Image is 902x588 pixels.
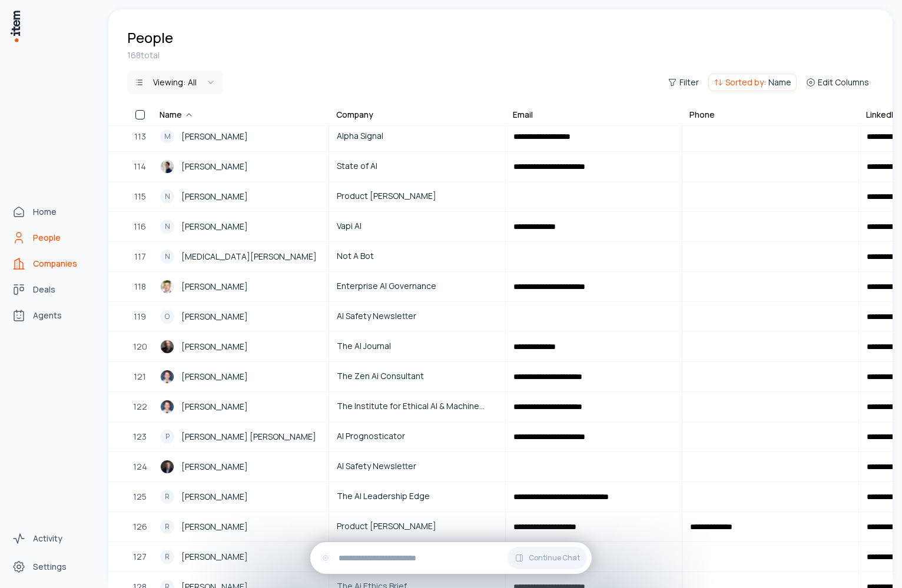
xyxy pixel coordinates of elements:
span: Sorted by: [725,77,766,88]
span: Filter [679,77,699,88]
a: Activity [7,527,97,550]
a: M[PERSON_NAME] [153,122,328,151]
div: N [160,250,174,264]
span: The Institute for Ethical AI & Machine Learning [337,400,498,413]
span: Enterprise AI Governance [337,280,498,293]
a: AI Prognosticator [330,423,505,451]
a: The AI Journal [330,333,505,361]
span: The AI Leadership Edge [337,490,498,503]
a: Phil Lunn[PERSON_NAME] [153,453,328,481]
span: The AI Journal [337,340,498,353]
span: 115 [134,190,146,203]
a: N[PERSON_NAME] [153,182,328,211]
a: Product [PERSON_NAME] [330,513,505,541]
a: Enterprise AI Governance [330,273,505,301]
span: 123 [133,430,147,443]
span: [PERSON_NAME] [181,280,248,293]
span: [PERSON_NAME] [181,490,248,503]
span: [MEDICAL_DATA][PERSON_NAME] [181,250,317,263]
a: N[MEDICAL_DATA][PERSON_NAME] [153,242,328,271]
div: 168 total [127,49,874,61]
a: Companies [7,252,97,275]
div: Phone [689,109,715,121]
span: [PERSON_NAME] [181,130,248,143]
a: Home [7,200,97,224]
div: Email [513,109,533,121]
span: State of AI [337,160,498,172]
button: Continue Chat [508,547,587,569]
span: Product [PERSON_NAME] [337,190,498,202]
span: Continue Chat [529,553,580,563]
span: [PERSON_NAME] [181,520,248,533]
span: Settings [33,561,67,573]
span: 117 [134,250,146,263]
span: Product [PERSON_NAME] [337,520,498,533]
span: Edit Columns [818,77,869,88]
a: AI Safety Newsletter [330,303,505,331]
span: 119 [134,310,146,323]
span: 118 [134,280,146,293]
a: Deals [7,278,97,301]
div: R [160,550,174,564]
span: People [33,232,61,244]
img: Nathan Benaich [160,160,174,174]
span: 121 [134,370,146,383]
button: Filter [663,74,704,91]
span: 127 [133,550,147,563]
a: Vapi AI [330,212,505,241]
span: 120 [133,340,147,353]
span: 122 [133,400,147,413]
span: [PERSON_NAME] [181,460,248,473]
span: Agents [33,310,62,321]
span: 125 [133,490,147,503]
a: R[PERSON_NAME] [153,513,328,541]
span: [PERSON_NAME] [PERSON_NAME] [181,430,316,443]
span: Not A Bot [337,250,498,263]
a: R[PERSON_NAME] [153,483,328,511]
a: Patrick McAndrew[PERSON_NAME] [153,363,328,391]
div: Company [336,109,373,121]
div: R [160,490,174,504]
a: Agents [7,304,97,327]
span: 126 [133,520,147,533]
a: State of AI [330,152,505,181]
span: [PERSON_NAME] [181,550,248,563]
div: M [160,129,174,144]
span: AI Safety Newsletter [337,460,498,473]
a: AI Safety Newsletter [330,453,505,481]
span: [PERSON_NAME] [181,340,248,353]
div: LinkedIn [866,109,898,121]
img: Patrick McAndrew [160,400,174,414]
div: N [160,220,174,234]
a: O[PERSON_NAME] [153,303,328,331]
a: Settings [7,555,97,579]
a: The Zen Ai Consultant [330,363,505,391]
a: Not A Bot [330,242,505,271]
div: Continue Chat [310,542,592,574]
span: Deals [33,284,55,295]
span: [PERSON_NAME] [181,190,248,203]
a: Nathan Benaich[PERSON_NAME] [153,152,328,181]
a: Olivier Gomez[PERSON_NAME] [153,333,328,361]
span: AI Safety Newsletter [337,310,498,323]
a: The Institute for Ethical AI & Machine Learning [330,393,505,421]
span: [PERSON_NAME] [181,400,248,413]
button: Sorted by:Name [708,74,797,91]
span: Home [33,206,57,218]
div: O [160,310,174,324]
img: Oliver Patel [160,280,174,294]
a: Patrick McAndrew[PERSON_NAME] [153,393,328,421]
a: Oliver Patel[PERSON_NAME] [153,273,328,301]
span: [PERSON_NAME] [181,220,248,233]
a: Alpha Signal [330,122,505,151]
span: The Zen Ai Consultant [337,370,498,383]
span: AI Prognosticator [337,430,498,443]
img: Olivier Gomez [160,340,174,354]
a: R[PERSON_NAME] [153,543,328,571]
div: R [160,520,174,534]
span: Vapi AI [337,220,498,232]
a: People [7,226,97,250]
span: [PERSON_NAME] [181,310,248,323]
h1: People [127,28,173,47]
div: P [160,430,174,444]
